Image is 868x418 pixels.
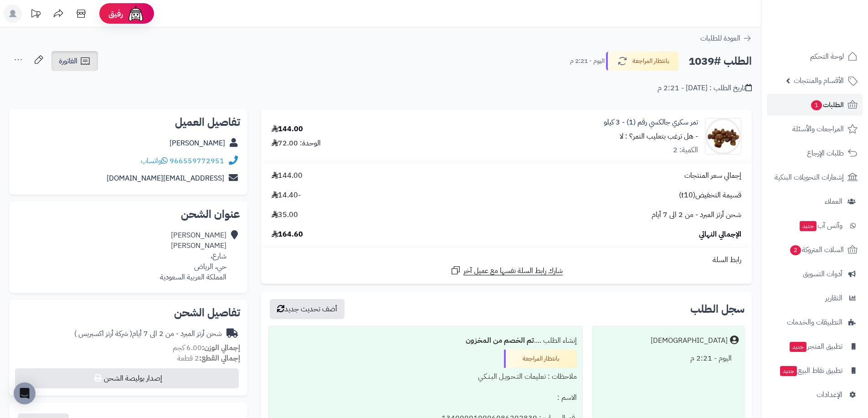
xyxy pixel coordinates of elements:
span: شارك رابط السلة نفسها مع عميل آخر [463,266,563,276]
span: التطبيقات والخدمات [787,316,842,329]
h3: سجل الطلب [690,304,745,315]
a: أدوات التسويق [767,263,863,285]
span: جديد [790,342,806,352]
span: التقارير [825,292,842,304]
a: الإعدادات [767,384,863,406]
button: بانتظار المراجعة [606,52,679,71]
img: logo-2.png [806,15,859,34]
span: لوحة التحكم [810,50,844,63]
span: الإجمالي النهائي [699,229,741,240]
span: شحن أرتز المبرد - من 2 الى 7 أيام [652,210,741,220]
span: إشعارات التحويلات البنكية [775,171,844,184]
a: المراجعات والأسئلة [767,118,863,140]
div: إنشاء الطلب .... [274,332,576,350]
span: العملاء [825,195,842,208]
a: العملاء [767,191,863,212]
span: 144.00 [272,170,303,181]
a: تحديثات المنصة [24,5,47,25]
span: قسيمة التخفيض(t10) [679,190,741,201]
span: تطبيق المتجر [789,340,842,353]
strong: إجمالي القطع: [199,353,240,364]
span: طلبات الإرجاع [807,147,844,160]
small: اليوم - 2:21 م [570,57,605,66]
div: [DEMOGRAPHIC_DATA] [651,335,728,346]
div: [PERSON_NAME] [PERSON_NAME] شارع، حي، الرياض المملكة العربية السعودية [160,230,226,282]
span: إجمالي سعر المنتجات [684,170,741,181]
a: وآتس آبجديد [767,215,863,237]
span: أدوات التسويق [803,268,842,280]
a: تطبيق نقاط البيعجديد [767,360,863,382]
small: 2 قطعة [177,353,240,364]
small: 6.00 كجم [173,342,240,353]
span: 164.60 [272,229,303,240]
span: ( شركة أرتز اكسبريس ) [74,328,132,339]
span: السلات المتروكة [789,243,844,256]
strong: إجمالي الوزن: [202,342,240,353]
a: لوحة التحكم [767,46,863,67]
div: Open Intercom Messenger [14,382,36,404]
span: جديد [780,366,797,376]
img: ai-face.png [127,5,145,23]
a: التقارير [767,287,863,309]
div: اليوم - 2:21 م [598,350,739,367]
span: تطبيق نقاط البيع [779,364,842,377]
div: بانتظار المراجعة [504,350,577,368]
a: السلات المتروكة2 [767,239,863,261]
div: تاريخ الطلب : [DATE] - 2:21 م [657,83,752,93]
div: الوحدة: 72.00 [272,138,321,149]
span: -14.40 [272,190,301,201]
a: الطلبات1 [767,94,863,116]
h2: تفاصيل الشحن [16,307,240,318]
a: واتساب [141,155,168,166]
span: العودة للطلبات [700,33,740,44]
span: 2 [790,245,801,256]
a: تمر سكري جالكسي رقم (1) - 3 كيلو [604,117,698,128]
span: الطلبات [810,98,844,111]
span: 1 [811,100,822,111]
span: 35.00 [272,210,298,220]
a: [EMAIL_ADDRESS][DOMAIN_NAME] [107,173,224,184]
h2: الطلب #1039 [688,52,752,71]
a: تطبيق المتجرجديد [767,335,863,357]
button: إصدار بوليصة الشحن [15,368,239,388]
span: الإعدادات [817,388,842,401]
a: شارك رابط السلة نفسها مع عميل آخر [450,265,563,276]
span: وآتس آب [799,219,842,232]
a: العودة للطلبات [700,33,752,44]
h2: تفاصيل العميل [16,117,240,128]
span: الأقسام والمنتجات [794,74,844,87]
a: الفاتورة [51,51,98,71]
button: أضف تحديث جديد [270,299,344,319]
a: 966559772951 [169,155,224,166]
span: رفيق [108,8,123,19]
small: - هل ترغب بتعليب التمر؟ : لا [620,131,698,142]
span: الفاتورة [59,56,77,67]
span: المراجعات والأسئلة [792,123,844,135]
a: طلبات الإرجاع [767,142,863,164]
span: جديد [800,221,817,231]
a: [PERSON_NAME] [169,138,225,149]
div: رابط السلة [265,255,748,265]
h2: عنوان الشحن [16,209,240,220]
a: إشعارات التحويلات البنكية [767,166,863,188]
img: 1755126125-Untitled%20design%20-%2045-90x90.png [705,118,741,155]
div: الكمية: 2 [673,145,698,155]
b: تم الخصم من المخزون [466,335,534,346]
div: شحن أرتز المبرد - من 2 الى 7 أيام [74,329,222,339]
a: التطبيقات والخدمات [767,311,863,333]
div: 144.00 [272,124,303,134]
